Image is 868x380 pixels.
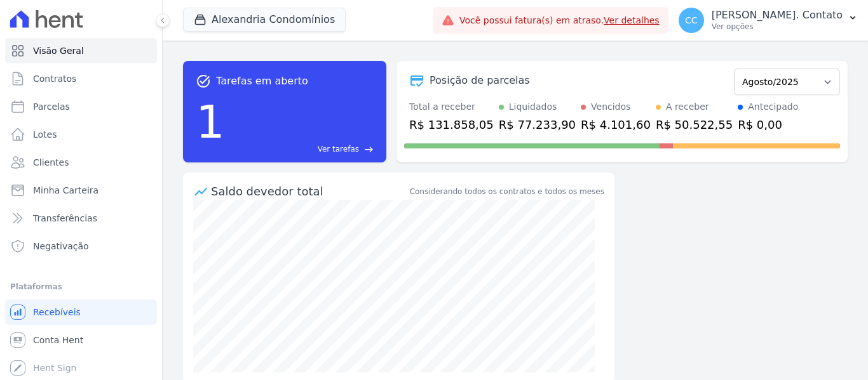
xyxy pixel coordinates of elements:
[5,233,157,259] a: Negativação
[748,100,798,114] div: Antecipado
[216,74,308,89] span: Tarefas em aberto
[5,178,157,203] a: Minha Carteira
[33,334,83,346] span: Conta Hent
[738,116,798,133] div: R$ 0,00
[183,8,346,32] button: Alexandria Condomínios
[409,100,494,114] div: Total a receber
[33,212,97,225] span: Transferências
[5,327,157,353] a: Conta Hent
[668,3,868,38] button: CC [PERSON_NAME]. Contato Ver opções
[33,184,98,197] span: Minha Carteira
[5,94,157,119] a: Parcelas
[5,66,157,91] a: Contratos
[10,279,152,294] div: Plataformas
[33,240,89,252] span: Negativação
[33,100,70,113] span: Parcelas
[318,143,359,155] span: Ver tarefas
[33,44,84,57] span: Visão Geral
[685,16,698,25] span: CC
[656,116,733,133] div: R$ 50.522,55
[409,116,494,133] div: R$ 131.858,05
[499,116,576,133] div: R$ 77.233,90
[33,306,81,318] span: Recebíveis
[5,122,157,147] a: Lotes
[5,206,157,231] a: Transferências
[33,128,57,141] span: Lotes
[581,116,651,133] div: R$ 4.101,60
[459,14,660,27] span: Você possui fatura(s) em atraso.
[509,100,557,114] div: Liquidados
[364,145,374,154] span: east
[196,89,225,155] div: 1
[33,156,69,169] span: Clientes
[712,9,843,22] p: [PERSON_NAME]. Contato
[5,150,157,175] a: Clientes
[430,73,530,88] div: Posição de parcelas
[712,22,843,32] p: Ver opções
[666,100,709,114] div: A receber
[230,143,374,155] a: Ver tarefas east
[196,74,211,89] span: task_alt
[211,183,407,200] div: Saldo devedor total
[5,299,157,325] a: Recebíveis
[33,72,76,85] span: Contratos
[410,186,604,197] div: Considerando todos os contratos e todos os meses
[5,38,157,63] a: Visão Geral
[591,100,630,114] div: Vencidos
[604,15,660,25] a: Ver detalhes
